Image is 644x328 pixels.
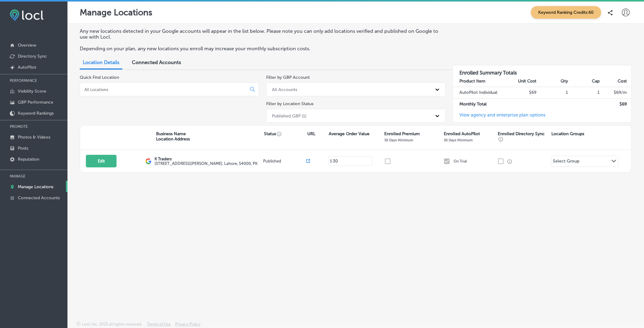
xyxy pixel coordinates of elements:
th: Unit Cost [505,76,537,87]
h3: Enrolled Summary Totals [453,65,631,76]
p: Locl, Inc. 2025 all rights reserved. [82,322,142,326]
p: Posts [18,146,28,151]
p: Depending on your plan, any new locations you enroll may increase your monthly subscription costs. [80,46,439,51]
span: Keyword Ranking Credits: 60 [531,6,601,19]
button: Edit [86,155,117,167]
div: Select Group [553,158,579,166]
p: Average Order Value [329,131,370,136]
label: Filter by GBP Account [266,75,310,80]
p: URL [307,131,315,136]
p: On Trial [454,159,467,163]
p: $ [330,159,332,163]
th: Cap [568,76,600,87]
p: Status [264,131,307,136]
td: Monthly Total [453,98,505,110]
p: Published [263,159,307,163]
td: AutoPilot Individual [453,87,505,98]
th: Cost [600,76,631,87]
label: Filter by Location Status [266,101,313,106]
img: logo [145,158,151,164]
label: Quick Find Location [80,75,119,80]
label: [STREET_ADDRESS][PERSON_NAME] , Lahore, 54000, PK [155,161,258,166]
p: Manage Locations [80,7,152,17]
p: Business Name Location Address [156,131,190,142]
div: Published GBP (1) [272,113,306,118]
a: View agency and enterprise plan options [453,112,546,122]
th: Qty [537,76,568,87]
p: AutoPilot [18,65,36,70]
input: All Locations [84,87,245,92]
p: Reputation [18,157,39,162]
p: 30 Days Minimum [384,138,413,142]
p: Overview [18,43,36,48]
p: Visibility Score [18,89,46,94]
p: Any new locations detected in your Google accounts will appear in the list below. Please note you... [80,28,439,40]
p: Directory Sync [18,54,47,59]
p: Enrolled Premium [384,131,420,136]
td: 1 [568,87,600,98]
span: Connected Accounts [132,59,181,65]
p: 30 Days Minimum [444,138,473,142]
td: 1 [537,87,568,98]
p: Enrolled AutoPilot [444,131,480,136]
p: GBP Performance [18,100,53,105]
div: All Accounts [272,87,297,92]
td: $69 [505,87,537,98]
p: K Traders [155,157,258,161]
p: Manage Locations [18,184,53,189]
p: Enrolled Directory Sync [498,131,549,142]
strong: Product Item [459,78,485,84]
td: $ 69 /m [600,87,631,98]
span: Location Details [83,59,119,65]
p: Keyword Rankings [18,111,54,116]
p: Connected Accounts [18,195,60,200]
img: fda3e92497d09a02dc62c9cd864e3231.png [10,10,44,21]
p: Photos & Videos [18,135,50,140]
td: $ 69 [600,98,631,110]
p: Location Groups [551,131,584,136]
